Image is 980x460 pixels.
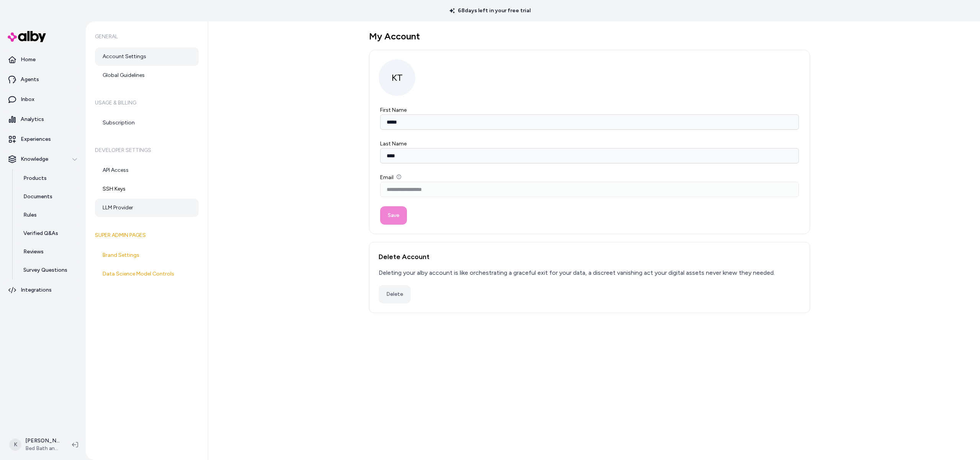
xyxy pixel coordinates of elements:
[369,31,810,42] h1: My Account
[21,155,48,163] p: Knowledge
[95,225,199,246] h6: Super Admin Pages
[95,161,199,179] a: API Access
[21,96,34,103] p: Inbox
[3,90,83,109] a: Inbox
[95,265,199,283] a: Data Science Model Controls
[21,286,52,294] p: Integrations
[95,92,199,114] h6: Usage & Billing
[95,199,199,217] a: LLM Provider
[23,230,58,237] p: Verified Q&As
[3,281,83,299] a: Integrations
[380,140,407,147] label: Last Name
[95,180,199,198] a: SSH Keys
[25,437,60,445] p: [PERSON_NAME]
[379,285,411,303] button: Delete
[397,175,401,179] button: Email
[25,445,60,452] span: Bed Bath and Beyond
[16,206,83,224] a: Rules
[380,107,407,113] label: First Name
[23,248,44,256] p: Reviews
[16,169,83,188] a: Products
[16,261,83,279] a: Survey Questions
[21,116,44,123] p: Analytics
[445,7,535,15] p: 68 days left in your free trial
[95,66,199,85] a: Global Guidelines
[379,268,775,277] div: Deleting your alby account is like orchestrating a graceful exit for your data, a discreet vanish...
[16,188,83,206] a: Documents
[16,243,83,261] a: Reviews
[21,135,51,143] p: Experiences
[23,175,47,182] p: Products
[8,31,46,42] img: alby Logo
[95,140,199,161] h6: Developer Settings
[5,432,66,457] button: K[PERSON_NAME]Bed Bath and Beyond
[9,439,21,451] span: K
[21,76,39,83] p: Agents
[379,59,415,96] span: KT
[3,70,83,89] a: Agents
[95,246,199,264] a: Brand Settings
[379,251,800,262] h2: Delete Account
[380,174,401,181] label: Email
[23,193,52,201] p: Documents
[3,51,83,69] a: Home
[95,114,199,132] a: Subscription
[95,26,199,47] h6: General
[3,150,83,168] button: Knowledge
[23,266,67,274] p: Survey Questions
[21,56,36,64] p: Home
[16,224,83,243] a: Verified Q&As
[23,211,37,219] p: Rules
[95,47,199,66] a: Account Settings
[3,110,83,129] a: Analytics
[3,130,83,148] a: Experiences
